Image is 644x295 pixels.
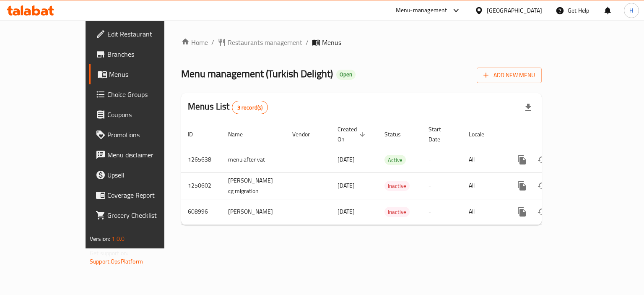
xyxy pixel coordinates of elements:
[396,5,447,16] div: Menu-management
[518,97,538,117] div: Export file
[228,37,302,47] span: Restaurants management
[221,147,286,172] td: menu after vat
[181,172,221,199] td: 1250602
[90,256,143,267] a: Support.OpsPlatform
[512,202,532,222] button: more
[89,205,193,225] a: Grocery Checklist
[221,172,286,199] td: [PERSON_NAME]-cg migration
[477,68,542,83] button: Add New Menu
[629,6,633,15] span: H
[89,24,193,44] a: Edit Restaurant
[462,172,505,199] td: All
[462,199,505,225] td: All
[532,150,552,170] button: Change Status
[338,124,368,144] span: Created On
[107,110,187,120] span: Coupons
[89,104,193,125] a: Coupons
[221,199,286,225] td: [PERSON_NAME]
[188,129,204,139] span: ID
[512,176,532,196] button: more
[218,37,302,47] a: Restaurants management
[89,185,193,205] a: Coverage Report
[422,172,462,199] td: -
[181,147,221,172] td: 1265638
[107,89,187,99] span: Choice Groups
[384,181,410,191] span: Inactive
[107,150,187,160] span: Menu disclaimer
[228,129,254,139] span: Name
[336,71,356,78] span: Open
[338,206,355,217] span: [DATE]
[109,69,187,79] span: Menus
[107,190,187,200] span: Coverage Report
[384,129,412,139] span: Status
[505,122,599,147] th: Actions
[107,49,187,59] span: Branches
[232,104,268,112] span: 3 record(s)
[483,70,535,81] span: Add New Menu
[181,199,221,225] td: 608996
[336,70,356,80] div: Open
[89,44,193,64] a: Branches
[322,37,341,47] span: Menus
[532,176,552,196] button: Change Status
[188,100,268,114] h2: Menus List
[232,101,268,114] div: Total records count
[338,154,355,165] span: [DATE]
[384,207,410,217] div: Inactive
[107,210,187,220] span: Grocery Checklist
[89,64,193,84] a: Menus
[181,37,542,47] nav: breadcrumb
[181,64,333,83] span: Menu management ( Turkish Delight )
[428,124,452,144] span: Start Date
[384,155,406,165] span: Active
[306,37,309,47] li: /
[89,145,193,165] a: Menu disclaimer
[112,233,125,244] span: 1.0.0
[90,248,128,258] span: Get support on:
[181,122,599,225] table: enhanced table
[422,147,462,172] td: -
[384,207,410,217] span: Inactive
[107,170,187,180] span: Upsell
[107,130,187,140] span: Promotions
[89,165,193,185] a: Upsell
[512,150,532,170] button: more
[107,29,187,39] span: Edit Restaurant
[211,37,214,47] li: /
[384,181,410,191] div: Inactive
[422,199,462,225] td: -
[469,129,495,139] span: Locale
[89,125,193,145] a: Promotions
[338,180,355,191] span: [DATE]
[487,6,542,15] div: [GEOGRAPHIC_DATA]
[181,37,208,47] a: Home
[89,84,193,104] a: Choice Groups
[532,202,552,222] button: Change Status
[90,233,110,244] span: Version:
[462,147,505,172] td: All
[292,129,321,139] span: Vendor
